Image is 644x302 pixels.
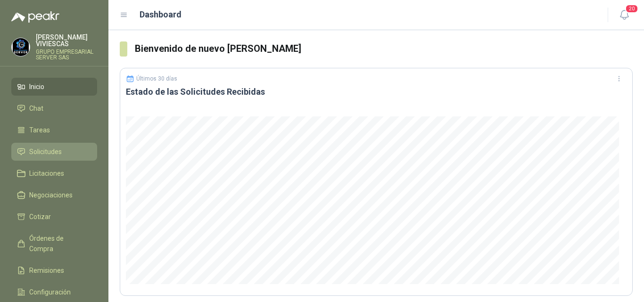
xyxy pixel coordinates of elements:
span: Inicio [29,82,44,92]
span: Cotizar [29,212,51,222]
span: Remisiones [29,265,64,276]
a: Configuración [11,283,97,301]
img: Company Logo [12,38,30,56]
a: Remisiones [11,261,97,279]
h3: Estado de las Solicitudes Recibidas [126,86,627,98]
span: Solicitudes [29,147,62,157]
span: Chat [29,103,43,114]
p: GRUPO EMPRESARIAL SERVER SAS [36,49,97,60]
a: Solicitudes [11,143,97,161]
a: Chat [11,99,97,117]
a: Licitaciones [11,164,97,182]
button: 20 [616,7,633,24]
a: Inicio [11,78,97,96]
span: Tareas [29,125,50,135]
span: Órdenes de Compra [29,233,88,254]
span: 20 [625,4,638,13]
p: [PERSON_NAME] VIVIESCAS [36,34,97,47]
img: Logo peakr [11,11,59,23]
a: Negociaciones [11,186,97,204]
span: Negociaciones [29,190,73,200]
span: Licitaciones [29,168,64,179]
a: Cotizar [11,208,97,226]
p: Últimos 30 días [136,75,177,82]
a: Tareas [11,121,97,139]
h3: Bienvenido de nuevo [PERSON_NAME] [135,41,633,56]
h1: Dashboard [140,8,182,21]
span: Configuración [29,287,71,297]
a: Órdenes de Compra [11,229,97,258]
